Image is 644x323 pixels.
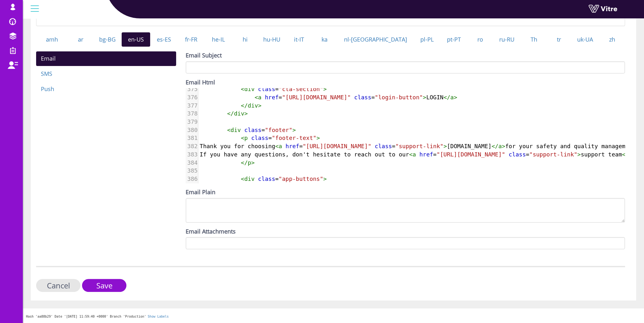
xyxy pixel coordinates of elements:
[186,78,215,87] label: Email Html
[36,32,68,47] a: amh
[200,151,639,158] span: If you have any questions, don't hesitate to reach out to our = = support team .
[36,82,176,96] a: Push
[316,135,320,141] span: >
[241,102,248,109] span: </
[258,86,275,92] span: class
[251,159,255,166] span: >
[234,110,245,117] span: div
[265,94,278,101] span: href
[244,135,248,141] span: p
[82,279,126,292] input: Save
[409,151,412,158] span: <
[150,32,178,47] a: es-ES
[26,315,146,318] span: Hash 'aa88b29' Date '[DATE] 11:59:40 +0000' Branch 'Production'
[395,143,443,149] span: "support-link"
[272,135,316,141] span: "footer-text"
[450,94,454,101] span: a
[437,151,505,158] span: "[URL][DOMAIN_NAME]"
[419,151,433,158] span: href
[547,32,571,47] a: tr
[413,32,440,47] a: pl-PL
[454,94,457,101] span: >
[186,85,198,93] div: 375
[265,127,292,133] span: "footer"
[200,94,457,101] span: = = LOGIN
[248,159,251,166] span: p
[200,135,320,141] span: =
[186,134,198,142] div: 381
[93,32,122,47] a: bg-BG
[354,94,371,101] span: class
[244,86,255,92] span: div
[423,94,426,101] span: >
[440,32,468,47] a: pt-PT
[36,279,80,292] a: Cancel
[258,175,275,182] span: class
[279,143,282,149] span: a
[186,126,198,134] div: 380
[227,127,231,133] span: <
[285,143,299,149] span: href
[323,86,327,92] span: >
[255,94,258,101] span: <
[498,143,502,149] span: a
[375,94,423,101] span: "login-button"
[375,143,392,149] span: class
[529,151,577,158] span: "support-link"
[200,127,296,133] span: =
[186,175,198,183] div: 386
[258,94,261,101] span: a
[241,175,244,182] span: <
[571,32,599,47] a: uk-UA
[68,32,93,47] a: ar
[186,142,198,150] div: 382
[337,32,413,47] a: nl-[GEOGRAPHIC_DATA]
[241,159,248,166] span: </
[286,32,312,47] a: it-IT
[186,51,222,60] label: Email Subject
[577,151,581,158] span: >
[186,227,236,236] label: Email Attachments
[186,167,198,175] div: 385
[248,102,258,109] span: div
[520,32,547,47] a: Th
[186,159,198,167] div: 384
[122,32,150,47] a: en-US
[186,150,198,159] div: 383
[282,94,351,101] span: "[URL][DOMAIN_NAME]"
[279,175,323,182] span: "app-buttons"
[148,315,169,318] a: Show Labels
[599,32,625,47] a: zh
[491,143,498,149] span: </
[412,151,416,158] span: a
[258,102,262,109] span: >
[443,143,447,149] span: >
[279,86,323,92] span: "cta-section"
[231,127,241,133] span: div
[622,151,629,158] span: </
[233,32,258,47] a: hi
[227,110,234,117] span: </
[186,102,198,110] div: 377
[244,127,261,133] span: class
[241,86,244,92] span: <
[200,175,327,182] span: =
[509,151,526,158] span: class
[186,93,198,102] div: 376
[292,127,296,133] span: >
[303,143,371,149] span: "[URL][DOMAIN_NAME]"
[186,109,198,118] div: 378
[204,32,233,47] a: he-IL
[443,94,450,101] span: </
[323,175,327,182] span: >
[251,135,268,141] span: class
[36,51,176,66] a: Email
[312,32,338,47] a: ka
[200,86,327,92] span: =
[244,110,248,117] span: >
[241,135,244,141] span: <
[244,175,255,182] span: div
[186,188,215,196] label: Email Plain
[36,67,176,81] a: SMS
[258,32,286,47] a: hu-HU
